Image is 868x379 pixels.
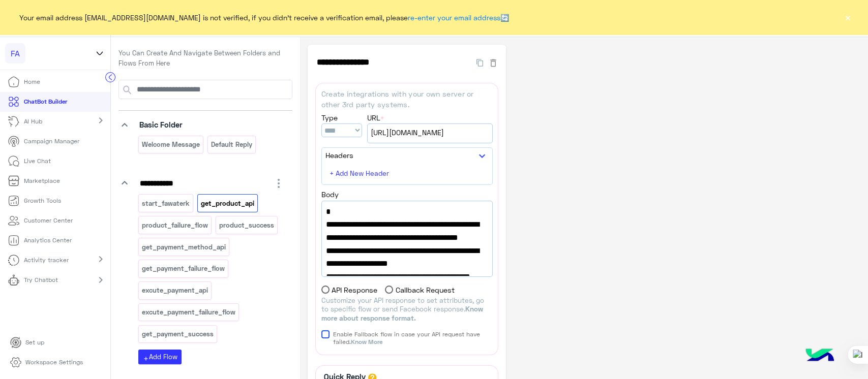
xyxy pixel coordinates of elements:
[141,328,215,340] p: get_payment_success
[321,305,483,322] a: Know more about response format.
[325,166,394,181] button: + Add New Header
[141,139,201,150] p: Welcome Message
[843,12,853,22] button: ×
[24,156,51,166] p: Live Chat
[24,137,79,146] p: Campaign Manager
[5,43,25,64] div: FA
[351,338,382,345] a: Know More
[2,333,52,353] a: Set up
[24,236,72,245] p: Analytics Center
[471,56,488,68] button: Duplicate Flow
[321,189,339,200] label: Body
[141,285,209,296] p: excute_payment_api
[371,127,489,138] span: [URL][DOMAIN_NAME]
[488,56,498,68] button: Delete Flow
[210,139,253,150] p: Default reply
[118,177,131,189] i: keyboard_arrow_down
[321,88,493,110] p: Create integrations with your own server or other 3rd party systems.
[141,306,236,318] p: excute_payment_failure_flow
[476,150,488,162] i: keyboard_arrow_down
[25,358,83,367] p: Workspace Settings
[2,353,91,372] a: Workspace Settings
[141,241,227,253] p: get_payment_method_api
[367,112,384,123] label: URL
[200,198,255,209] p: get_product_api
[19,12,509,23] span: Your email address [EMAIL_ADDRESS][DOMAIN_NAME] is not verified, if you didn't receive a verifica...
[95,253,107,265] mat-icon: chevron_right
[138,350,182,364] button: addAdd Flow
[24,196,61,205] p: Growth Tools
[25,338,44,347] p: Set up
[139,120,183,129] span: Basic Folder
[24,216,73,225] p: Customer Center
[95,114,107,127] mat-icon: chevron_right
[321,112,338,123] label: Type
[385,285,455,295] label: Callback Request
[118,119,131,131] i: keyboard_arrow_down
[326,205,488,218] span: {
[326,270,488,296] span: "failure_flow_name":"product_failure_flow",
[408,13,500,22] a: re-enter your email address
[24,275,58,285] p: Try Chatbot
[321,285,378,295] label: API Response
[141,198,191,209] p: start_fawaterk
[476,150,488,163] button: keyboard_arrow_down
[24,256,69,265] p: Activity tracker
[218,219,275,231] p: product_success
[24,176,60,185] p: Marketplace
[95,274,107,286] mat-icon: chevron_right
[141,219,209,231] p: product_failure_flow
[326,218,488,231] span: "url": "[URL][DOMAIN_NAME]",
[325,150,353,161] label: Headers
[333,330,493,345] span: Enable Fallback flow in case your API request have failed.
[118,48,292,68] p: You Can Create And Navigate Between Folders and Flows From Here
[141,263,226,274] p: get_payment_failure_flow
[24,97,67,106] p: ChatBot Builder
[802,338,837,374] img: hulul-logo.png
[24,117,42,126] p: AI Hub
[24,77,40,86] p: Home
[143,356,149,362] i: add
[321,296,493,323] p: Customize your API response to set attributes, go to specific flow or send Facebook response.
[326,231,488,270] span: "authToken": "2f8fa1fb0391016316adbb0442310037304ac2a85d9239356f",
